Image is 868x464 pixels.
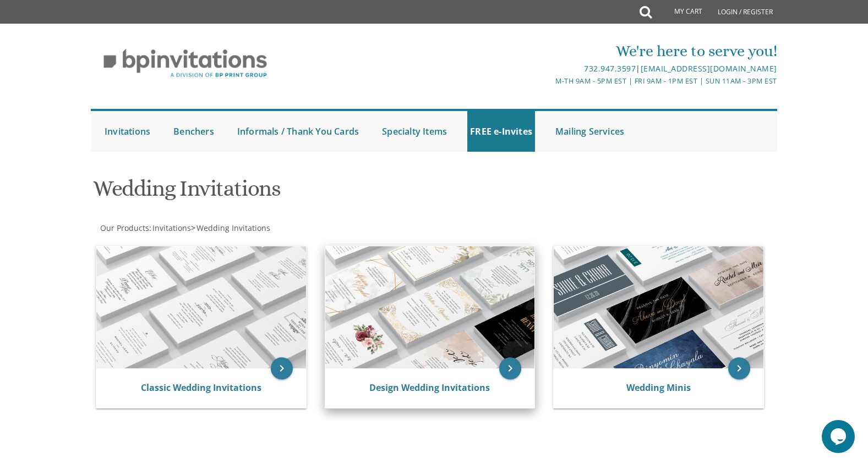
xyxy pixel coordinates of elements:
[196,223,270,233] span: Wedding Invitations
[325,246,535,368] img: Design Wedding Invitations
[96,246,306,368] img: Classic Wedding Invitations
[320,75,777,87] div: M-Th 9am - 5pm EST | Fri 9am - 1pm EST | Sun 11am - 3pm EST
[195,223,270,233] a: Wedding Invitations
[320,40,777,62] div: We're here to serve you!
[91,41,280,86] img: BP Invitation Loft
[171,111,217,152] a: Benchers
[320,62,777,75] div: |
[499,357,521,379] a: keyboard_arrow_right
[141,382,261,394] a: Classic Wedding Invitations
[93,176,542,209] h1: Wedding Invitations
[191,223,270,233] span: >
[369,382,490,394] a: Design Wedding Invitations
[467,111,535,152] a: FREE e-Invites
[151,223,191,233] a: Invitations
[91,223,434,234] div: :
[641,63,777,74] a: [EMAIL_ADDRESS][DOMAIN_NAME]
[822,420,857,453] iframe: chat widget
[271,357,293,379] a: keyboard_arrow_right
[379,111,450,152] a: Specialty Items
[152,223,191,233] span: Invitations
[626,382,691,394] a: Wedding Minis
[554,246,763,368] img: Wedding Minis
[99,223,149,233] a: Our Products
[553,111,627,152] a: Mailing Services
[651,1,710,23] a: My Cart
[234,111,362,152] a: Informals / Thank You Cards
[102,111,153,152] a: Invitations
[728,357,750,379] a: keyboard_arrow_right
[584,63,636,74] a: 732.947.3597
